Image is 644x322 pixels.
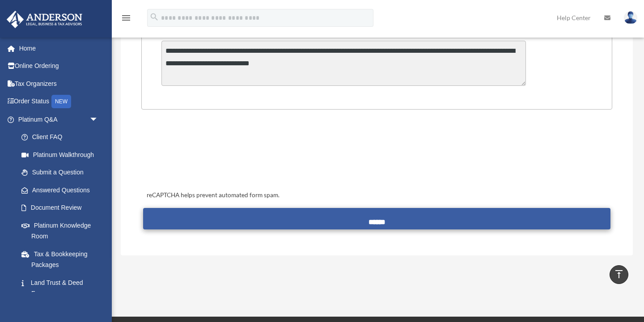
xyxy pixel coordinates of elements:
a: Order StatusNEW [6,93,112,111]
a: Online Ordering [6,57,112,75]
a: Tax Organizers [6,75,112,93]
img: Anderson Advisors Platinum Portal [4,11,85,28]
div: reCAPTCHA helps prevent automated form spam. [143,190,610,201]
a: Submit a Question [13,164,107,182]
div: NEW [51,95,71,108]
a: menu [121,16,131,23]
a: Land Trust & Deed Forum [13,274,112,302]
a: Answered Questions [13,181,112,199]
span: arrow_drop_down [89,110,107,129]
a: Platinum Knowledge Room [13,216,112,245]
a: Client FAQ [13,128,112,146]
img: User Pic [624,11,637,24]
a: Document Review [13,199,112,217]
a: vertical_align_top [610,265,628,284]
i: vertical_align_top [614,269,624,280]
a: Tax & Bookkeeping Packages [13,245,112,274]
a: Platinum Q&Aarrow_drop_down [6,110,112,128]
a: Home [6,39,112,57]
a: Platinum Walkthrough [13,146,112,164]
i: menu [121,13,131,23]
i: search [149,12,159,22]
iframe: reCAPTCHA [144,137,280,172]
